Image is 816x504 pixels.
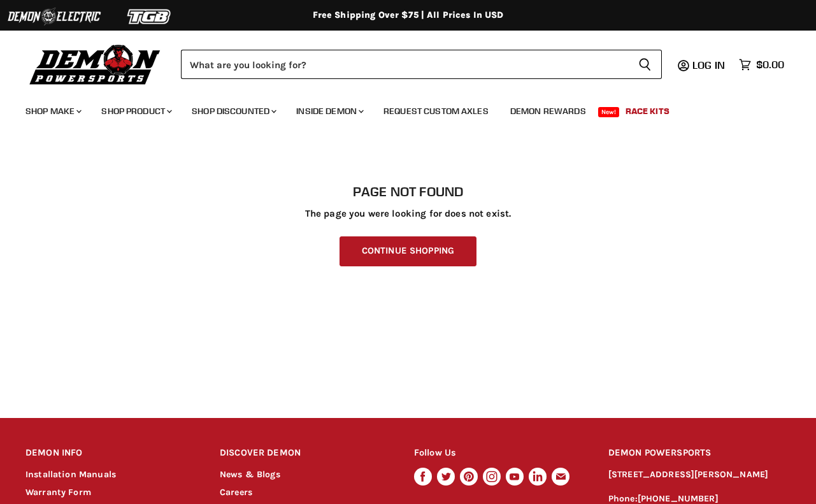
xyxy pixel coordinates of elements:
h2: DEMON INFO [25,438,196,468]
span: $0.00 [756,59,784,71]
a: Warranty Form [25,487,91,498]
img: TGB Logo 2 [102,4,197,29]
p: [STREET_ADDRESS][PERSON_NAME] [608,468,791,482]
a: Demon Rewards [501,98,596,124]
button: Search [628,50,662,79]
a: Installation Manuals [25,469,116,480]
ul: Main menu [16,93,781,124]
a: Shop Discounted [182,98,284,124]
input: Search [181,50,628,79]
a: Race Kits [616,98,679,124]
img: Demon Electric Logo 2 [6,4,102,29]
span: Log in [692,59,725,71]
a: Continue Shopping [340,236,476,266]
a: Shop Product [92,98,180,124]
a: Shop Make [16,98,89,124]
p: The page you were looking for does not exist. [25,208,791,219]
span: New! [598,107,620,117]
h2: DEMON POWERSPORTS [608,438,791,468]
h1: Page not found [25,184,791,199]
a: Inside Demon [287,98,371,124]
h2: Follow Us [414,438,584,468]
h2: DISCOVER DEMON [220,438,390,468]
a: Request Custom Axles [374,98,498,124]
a: Log in [687,59,733,71]
form: Product [181,50,662,79]
a: [PHONE_NUMBER] [638,493,719,504]
a: News & Blogs [220,469,280,480]
img: Demon Powersports [25,41,165,87]
a: $0.00 [733,55,791,74]
a: Careers [220,487,252,498]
